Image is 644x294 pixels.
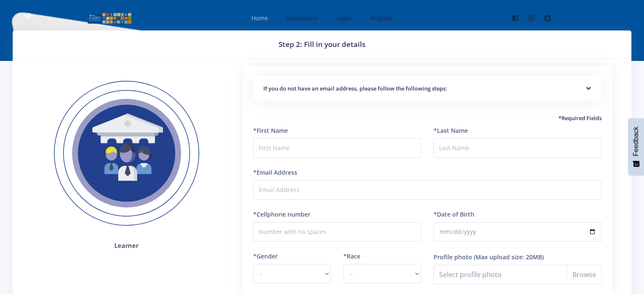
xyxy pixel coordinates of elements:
[253,180,602,200] input: Email Address
[252,14,268,22] span: Home
[253,168,297,177] label: *Email Address
[632,126,640,156] span: Feedback
[23,39,621,50] h3: Step 2: Fill in your details
[474,253,544,261] label: (Max upload size: 20MB)
[253,222,421,242] input: Number with no spaces
[263,85,591,93] h5: If you do not have an email address, please follow the following steps:
[628,118,644,176] button: Feedback - Show survey
[39,241,214,250] h4: Learner
[434,138,602,158] input: Last Name
[287,14,318,22] span: Dashboard
[253,138,421,158] input: First Name
[343,252,360,261] label: *Race
[370,14,394,22] span: Register
[253,126,288,135] label: *First Name
[253,114,602,123] h5: *Required Fields
[337,14,352,22] span: Login
[243,7,275,29] a: Home
[253,252,278,261] label: *Gender
[87,12,132,25] img: logo01.png
[253,210,310,219] label: *Cellphone number
[434,253,472,261] label: Profile photo
[434,126,468,135] label: *Last Name
[278,7,325,29] a: Dashboard
[434,210,474,219] label: *Date of Birth
[39,66,214,241] img: Learner
[328,7,359,29] a: Login
[362,7,401,29] a: Register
